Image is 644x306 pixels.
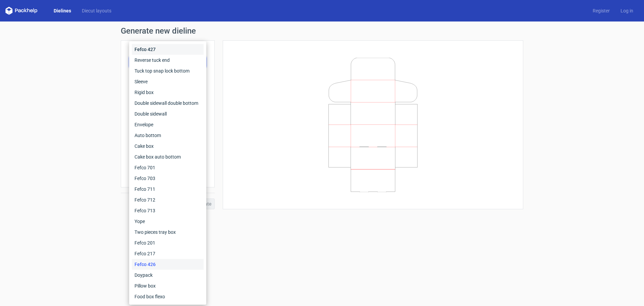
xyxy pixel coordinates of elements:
[132,162,204,173] div: Fefco 701
[132,76,204,87] div: Sleeve
[132,248,204,259] div: Fefco 217
[132,194,204,205] div: Fefco 712
[132,280,204,291] div: Pillow box
[132,184,204,194] div: Fefco 711
[132,173,204,184] div: Fefco 703
[132,87,204,98] div: Rigid box
[48,7,76,14] a: Dielines
[132,98,204,108] div: Double sidewall double bottom
[76,7,117,14] a: Diecut layouts
[132,108,204,119] div: Double sidewall
[132,205,204,216] div: Fefco 713
[615,7,639,14] a: Log in
[132,291,204,302] div: Food box flexo
[132,65,204,76] div: Tuck top snap lock bottom
[132,216,204,227] div: Yope
[121,27,523,35] h1: Generate new dieline
[132,227,204,237] div: Two pieces tray box
[132,119,204,130] div: Envelope
[132,130,204,141] div: Auto bottom
[132,270,204,280] div: Doypack
[132,44,204,55] div: Fefco 427
[132,237,204,248] div: Fefco 201
[132,55,204,65] div: Reverse tuck end
[132,259,204,270] div: Fefco 426
[132,141,204,151] div: Cake box
[132,151,204,162] div: Cake box auto bottom
[587,7,615,14] a: Register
